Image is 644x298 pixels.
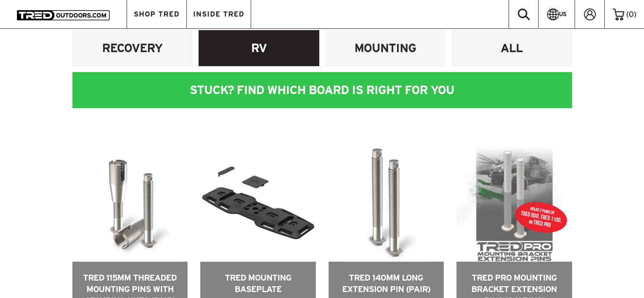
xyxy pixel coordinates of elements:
[629,10,634,18] span: 0
[79,40,187,56] h4: RECOVERY
[134,11,180,18] span: SHOP TRED
[458,40,566,56] h4: ALL
[17,10,110,20] img: TRED Outdoors America
[626,11,636,18] span: ( )
[325,30,446,66] a: MOUNTING
[613,8,624,20] img: cart-icon
[205,40,313,56] h4: RV
[193,11,244,18] span: INSIDE TRED
[199,30,319,66] a: RV
[72,72,572,108] div: STUCK? FIND WHICH BOARD IS RIGHT FOR YOU
[72,30,193,66] a: RECOVERY
[451,30,572,66] a: ALL
[332,40,439,56] h4: MOUNTING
